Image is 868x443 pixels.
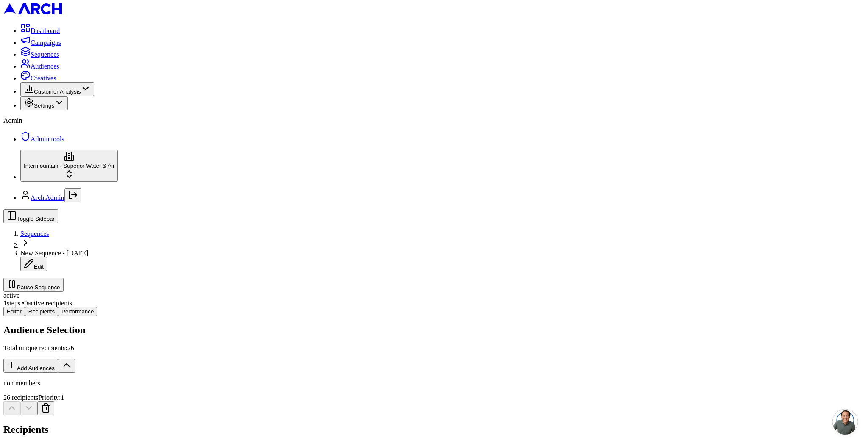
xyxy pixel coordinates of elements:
button: Intermountain - Superior Water & Air [20,150,118,182]
button: Add Audiences [3,359,58,373]
h2: Recipients [3,424,865,435]
button: Log out [64,188,81,202]
button: Recipients [25,307,58,316]
span: Intermountain - Superior Water & Air [24,163,114,169]
span: Toggle Sidebar [17,216,55,222]
span: 1 steps • 0 active recipients [3,299,72,307]
span: Settings [34,102,54,109]
span: New Sequence - [DATE] [20,249,88,257]
button: Pause Sequence [3,278,64,292]
span: Admin tools [31,136,64,143]
a: Arch Admin [31,194,64,201]
a: Sequences [20,51,59,58]
p: non members [3,379,865,387]
button: Edit [20,257,47,271]
button: Toggle Sidebar [3,209,58,223]
span: Customer Analysis [34,89,81,95]
span: Audiences [31,63,59,70]
h2: Audience Selection [3,324,865,336]
a: Audiences [20,63,59,70]
a: Creatives [20,75,56,82]
span: 26 recipients [3,394,38,401]
nav: breadcrumb [3,230,865,271]
a: Admin tools [20,136,64,143]
a: Campaigns [20,39,61,46]
span: Edit [34,263,44,270]
span: Sequences [31,51,59,58]
button: Editor [3,307,25,316]
span: Dashboard [31,27,60,34]
div: Admin [3,117,865,125]
span: Creatives [31,75,56,82]
span: Priority: 1 [38,394,64,401]
button: Customer Analysis [20,82,94,96]
a: Open chat [832,409,858,435]
div: active [3,292,865,299]
button: Settings [20,96,68,110]
span: Campaigns [31,39,61,46]
a: Sequences [20,230,49,237]
p: Total unique recipients: 26 [3,344,865,352]
a: Dashboard [20,27,60,34]
button: Performance [58,307,97,316]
